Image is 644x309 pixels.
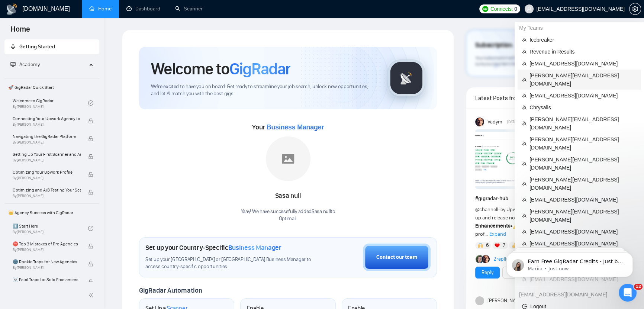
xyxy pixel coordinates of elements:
[88,279,93,284] span: lock
[522,181,527,186] span: team
[619,284,637,302] iframe: Intercom live chat
[145,244,281,252] h1: Set up your Country-Specific
[13,122,81,127] span: By [PERSON_NAME]
[475,129,564,189] img: F09AC4U7ATU-image.png
[476,255,484,263] img: Alex B
[88,172,93,177] span: lock
[13,258,81,265] span: 🌚 Rookie Traps for New Agencies
[490,5,513,13] span: Connects:
[515,22,644,34] div: My Teams
[13,95,88,111] a: Welcome to GigRadarBy[PERSON_NAME]
[229,59,290,79] span: GigRadar
[13,248,81,252] span: By [PERSON_NAME]
[495,243,500,248] img: ❤️
[529,228,637,236] span: [EMAIL_ADDRESS][DOMAIN_NAME]
[529,48,637,56] span: Revenue in Results
[529,36,637,44] span: Icebreaker
[475,39,512,52] span: Subscription
[4,39,99,54] li: Getting Started
[88,100,93,106] span: check-circle
[88,118,93,123] span: lock
[522,93,527,98] span: team
[529,59,637,68] span: [EMAIL_ADDRESS][DOMAIN_NAME]
[88,261,93,267] span: lock
[175,6,203,12] a: searchScanner
[13,194,81,198] span: By [PERSON_NAME]
[139,286,202,294] span: GigRadar Automation
[529,103,637,112] span: Chrysalis
[522,161,527,166] span: team
[13,176,81,180] span: By [PERSON_NAME]
[507,119,517,125] span: [DATE]
[151,83,376,97] span: We're excited to have you on board. Get ready to streamline your job search, unlock new opportuni...
[522,197,527,202] span: team
[145,256,316,270] span: Set up your [GEOGRAPHIC_DATA] or [GEOGRAPHIC_DATA] Business Manager to access country-specific op...
[495,237,644,289] iframe: Intercom notifications message
[475,55,609,67] span: Your subscription will be renewed. To keep things running smoothly, make sure your payment method...
[13,140,81,145] span: By [PERSON_NAME]
[522,49,527,54] span: team
[13,168,81,176] span: Optimizing Your Upwork Profile
[522,304,527,309] span: logout
[13,265,81,270] span: By [PERSON_NAME]
[478,243,483,248] img: 🙌
[475,267,500,279] button: Reply
[363,244,431,271] button: Contact our team
[228,244,281,252] span: Business Manager
[629,3,641,15] button: setting
[241,215,335,222] p: Optimail .
[88,154,93,159] span: lock
[88,292,96,299] span: double-left
[529,91,637,100] span: [EMAIL_ADDRESS][DOMAIN_NAME]
[10,44,16,49] span: rocket
[13,186,81,194] span: Optimizing and A/B Testing Your Scanner for Better Results
[252,123,324,131] span: Your
[88,136,93,141] span: lock
[522,229,527,234] span: team
[5,80,99,95] span: 🚀 GigRadar Quick Start
[529,196,637,204] span: [EMAIL_ADDRESS][DOMAIN_NAME]
[266,136,310,181] img: placeholder.png
[489,231,506,237] span: Expand
[529,207,637,224] span: [PERSON_NAME][EMAIL_ADDRESS][DOMAIN_NAME]
[493,255,511,263] a: 2replies
[6,3,18,15] img: logo
[241,208,335,222] div: Yaay! We have successfully added Sasa null to
[4,24,36,39] span: Home
[529,71,637,88] span: [PERSON_NAME][EMAIL_ADDRESS][DOMAIN_NAME]
[13,158,81,162] span: By [PERSON_NAME]
[475,194,617,203] h1: # gigradar-hub
[529,115,637,132] span: [PERSON_NAME][EMAIL_ADDRESS][DOMAIN_NAME]
[475,93,521,103] span: Latest Posts from the GigRadar Community
[13,151,81,158] span: Setting Up Your First Scanner and Auto-Bidder
[5,205,99,220] span: 👑 Agency Success with GigRadar
[629,6,641,12] span: setting
[10,62,16,67] span: fund-projection-screen
[88,244,93,249] span: lock
[376,253,417,261] div: Contact our team
[529,155,637,172] span: [PERSON_NAME][EMAIL_ADDRESS][DOMAIN_NAME]
[482,268,493,277] a: Reply
[19,44,55,50] span: Getting Started
[527,6,532,12] span: user
[88,226,93,231] span: check-circle
[486,242,489,249] span: 6
[522,141,527,146] span: team
[13,115,81,122] span: Connecting Your Upwork Agency to GigRadar
[475,206,614,237] span: Hey Upwork growth hackers, here's our July round-up and release notes for GigRadar • is your prof...
[10,61,40,68] span: Academy
[475,118,484,126] img: Vadym
[13,276,81,283] span: ☠️ Fatal Traps for Solo Freelancers
[267,123,324,131] span: Business Manager
[13,133,81,140] span: Navigating the GigRadar Platform
[515,289,644,300] div: vlad@spacesales.agency
[634,284,643,290] span: 12
[388,59,425,97] img: gigradar-logo.png
[514,5,517,13] span: 0
[522,105,527,110] span: team
[522,213,527,218] span: team
[151,59,290,79] h1: Welcome to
